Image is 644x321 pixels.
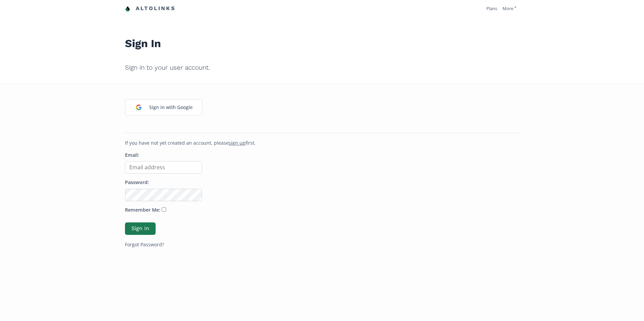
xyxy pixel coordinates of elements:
img: favicon-32x32.png [125,6,130,11]
a: sign up [229,140,246,146]
a: Altolinks [125,3,175,14]
a: Sign in with Google [125,99,202,116]
a: More [503,5,516,11]
button: Sign In [125,222,156,235]
img: google_login_logo_184.png [132,100,146,114]
a: Plans [486,5,497,11]
label: Email: [125,152,139,159]
label: Remember Me: [125,207,160,214]
input: Email address [125,161,202,174]
h2: Sign in to your user account. [125,59,519,76]
a: Forgot Password? [125,241,164,248]
label: Password: [125,179,149,186]
p: If you have not yet created an account, please first. [125,140,519,146]
h1: Sign In [125,22,519,54]
div: Sign in with Google [146,100,196,114]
